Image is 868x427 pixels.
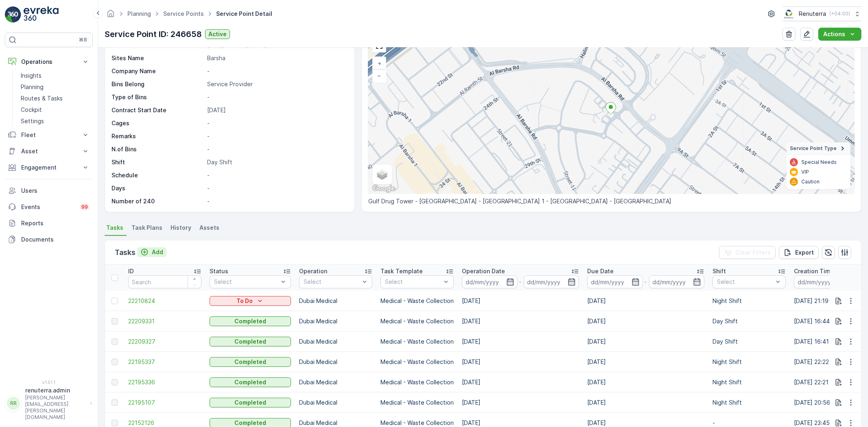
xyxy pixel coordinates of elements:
p: Night Shift [713,358,786,366]
p: - [207,171,346,179]
td: [DATE] [583,352,708,372]
div: Toggle Row Selected [112,338,118,345]
td: [DATE] [583,311,708,331]
p: Status [210,267,228,275]
span: Tasks [106,224,123,232]
p: Medical - Waste Collection [380,419,454,427]
p: Caution [801,179,820,185]
p: Gulf Drug Tower - [GEOGRAPHIC_DATA] - [GEOGRAPHIC_DATA] 1 - [GEOGRAPHIC_DATA] - [GEOGRAPHIC_DATA] [368,197,855,205]
p: Clear Filters [735,248,771,257]
input: Search [128,275,201,288]
p: Operation [299,267,327,275]
button: Asset [5,143,93,159]
p: Select [385,278,441,286]
img: Google [370,183,397,194]
button: Clear Filters [719,246,776,259]
p: Insights [21,72,42,80]
a: Events99 [5,199,93,215]
td: [DATE] [458,331,583,352]
a: 22152126 [128,419,201,427]
p: renuterra.admin [25,386,86,394]
img: Screenshot_2024-07-26_at_13.33.01.png [783,9,796,18]
p: Medical - Waste Collection [380,358,454,366]
button: Add [137,247,166,257]
a: Zoom In [373,57,385,70]
img: logo [5,7,21,23]
p: Remarks [112,132,204,140]
a: 22195107 [128,399,201,407]
p: Medical - Waste Collection [380,378,454,386]
p: Documents [21,235,90,244]
td: [DATE] [583,372,708,392]
p: Medical - Waste Collection [380,399,454,407]
p: Engagement [21,163,77,172]
a: Cockpit [17,104,93,115]
p: - [519,277,522,287]
button: Completed [210,377,291,387]
button: Completed [210,337,291,346]
p: Routes & Tasks [21,94,63,102]
p: To Do [236,297,253,305]
p: Select [214,278,278,286]
p: Contract Start Date [112,106,204,114]
p: - [713,419,786,427]
p: Completed [234,358,266,366]
span: 22195336 [128,378,201,386]
p: - [207,197,346,205]
span: − [377,72,381,79]
a: Service Points [163,10,204,17]
p: N.of Bins [112,145,204,153]
p: Select [717,278,773,286]
p: - [207,132,346,140]
p: Day Shift [713,317,786,325]
p: Night Shift [713,297,786,305]
input: dd/mm/yyyy [587,275,643,288]
a: Open this area in Google Maps (opens a new window) [370,183,397,194]
p: ID [128,267,134,275]
p: Renuterra [799,10,826,18]
span: Task Plans [131,224,162,232]
td: [DATE] [458,311,583,331]
p: Events [21,203,75,211]
p: Special Needs [801,159,837,166]
input: dd/mm/yyyy [462,275,518,288]
p: Completed [234,338,266,346]
button: Completed [210,398,291,407]
p: 99 [81,204,88,210]
div: Toggle Row Selected [112,298,118,304]
p: Completed [234,317,266,325]
button: Completed [210,357,291,367]
p: - [207,119,346,127]
a: Planning [127,10,151,17]
td: [DATE] [583,392,708,413]
button: Fleet [5,127,93,143]
p: Fleet [21,131,77,139]
p: Select [304,278,360,286]
p: Operation Date [462,267,505,275]
p: Actions [823,30,845,38]
p: - [207,67,346,75]
p: Completed [234,378,266,386]
p: Schedule [112,171,204,179]
button: Export [779,246,819,259]
p: Service Provider [207,80,346,88]
input: dd/mm/yyyy [794,275,850,288]
button: Completed [210,316,291,326]
p: - [207,184,346,192]
a: Routes & Tasks [17,93,93,104]
p: Barsha [207,54,346,62]
td: [DATE] [458,372,583,392]
a: Users [5,183,93,199]
p: ⌘B [79,37,87,43]
button: Actions [818,28,861,41]
p: Sites Name [112,54,204,62]
p: Days [112,184,204,192]
button: Renuterra(+04:00) [783,7,861,21]
a: Documents [5,231,93,248]
p: Day Shift [207,158,346,166]
p: Medical - Waste Collection [380,338,454,346]
a: Settings [17,115,93,127]
p: Medical - Waste Collection [380,297,454,305]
